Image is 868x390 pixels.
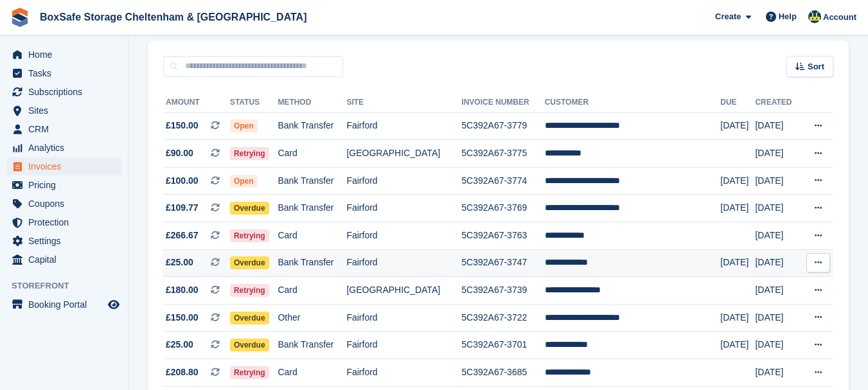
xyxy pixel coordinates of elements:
td: [DATE] [720,195,755,222]
span: Subscriptions [28,83,105,101]
span: Account [823,11,856,24]
td: Other [278,304,346,332]
td: Card [278,359,346,387]
td: Fairford [346,195,461,222]
td: 5C392A67-3747 [461,249,544,277]
span: Home [28,46,105,64]
a: menu [6,232,121,250]
span: Open [230,120,258,132]
a: menu [6,195,121,213]
td: [DATE] [755,195,800,222]
span: £208.80 [166,366,199,379]
span: Protection [28,213,105,231]
td: 5C392A67-3685 [461,359,544,387]
a: menu [6,213,121,231]
td: 5C392A67-3722 [461,304,544,332]
span: Pricing [28,176,105,194]
img: Kim Virabi [808,10,821,23]
td: Bank Transfer [278,195,346,222]
a: menu [6,120,121,138]
a: menu [6,64,121,82]
span: £150.00 [166,119,199,132]
a: menu [6,176,121,194]
a: menu [6,46,121,64]
td: Bank Transfer [278,112,346,140]
td: Card [278,140,346,168]
span: Retrying [230,366,269,379]
span: Overdue [230,202,269,215]
td: [DATE] [755,167,800,195]
th: Invoice Number [461,93,544,113]
td: 5C392A67-3779 [461,112,544,140]
span: Storefront [12,279,128,292]
td: Fairford [346,112,461,140]
span: Settings [28,232,105,250]
a: menu [6,296,121,314]
td: [DATE] [755,359,800,387]
a: menu [6,251,121,269]
span: Help [779,10,797,23]
th: Site [346,93,461,113]
td: Fairford [346,222,461,250]
th: Method [278,93,346,113]
span: £25.00 [166,256,193,269]
a: menu [6,102,121,120]
span: £109.77 [166,201,199,215]
span: Overdue [230,339,269,351]
span: £266.67 [166,229,199,242]
td: Fairford [346,359,461,387]
span: £150.00 [166,311,199,324]
td: Bank Transfer [278,167,346,195]
span: Booking Portal [28,296,105,314]
td: 5C392A67-3739 [461,277,544,305]
span: Overdue [230,312,269,324]
td: Bank Transfer [278,332,346,359]
td: [DATE] [755,112,800,140]
td: [DATE] [755,140,800,168]
a: Preview store [106,297,121,312]
td: [DATE] [720,112,755,140]
span: CRM [28,120,105,138]
td: [DATE] [755,277,800,305]
td: [GEOGRAPHIC_DATA] [346,277,461,305]
td: [DATE] [720,304,755,332]
span: Create [715,10,741,23]
td: [GEOGRAPHIC_DATA] [346,140,461,168]
td: [DATE] [755,249,800,277]
a: menu [6,157,121,175]
th: Customer [545,93,721,113]
td: [DATE] [755,332,800,359]
th: Amount [163,93,230,113]
a: menu [6,139,121,157]
td: [DATE] [755,304,800,332]
span: Sites [28,102,105,120]
td: Fairford [346,304,461,332]
img: stora-icon-8386f47178a22dfd0bd8f6a31ec36ba5ce8667c1dd55bd0f319d3a0aa187defe.svg [10,8,30,27]
span: £25.00 [166,338,193,351]
span: Analytics [28,139,105,157]
span: Retrying [230,284,269,297]
span: Tasks [28,64,105,82]
span: £90.00 [166,146,193,160]
td: Fairford [346,249,461,277]
td: [DATE] [720,167,755,195]
span: Open [230,175,258,188]
th: Due [720,93,755,113]
td: Card [278,222,346,250]
td: 5C392A67-3763 [461,222,544,250]
th: Status [230,93,278,113]
td: Fairford [346,332,461,359]
th: Created [755,93,800,113]
span: £100.00 [166,174,199,188]
td: Bank Transfer [278,249,346,277]
a: BoxSafe Storage Cheltenham & [GEOGRAPHIC_DATA] [35,6,312,28]
span: £180.00 [166,283,199,297]
td: 5C392A67-3774 [461,167,544,195]
td: 5C392A67-3769 [461,195,544,222]
td: Card [278,277,346,305]
td: [DATE] [720,332,755,359]
a: menu [6,83,121,101]
td: 5C392A67-3701 [461,332,544,359]
td: Fairford [346,167,461,195]
td: [DATE] [720,249,755,277]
